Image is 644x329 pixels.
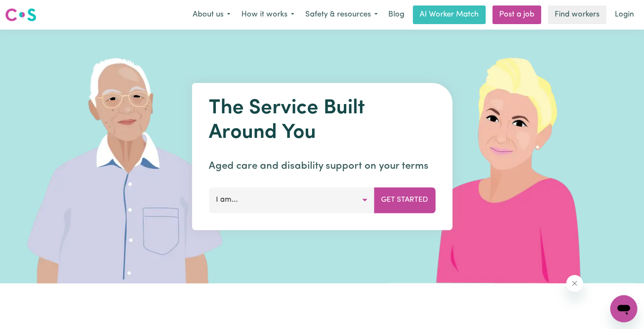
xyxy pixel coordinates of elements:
[492,5,541,24] a: Post a job
[5,6,51,13] span: Need any help?
[413,5,486,24] a: AI Worker Match
[5,7,36,22] img: Careseekers logo
[187,6,236,24] button: About us
[383,5,409,24] a: Blog
[209,159,435,174] p: Aged care and disability support on your terms
[610,295,637,322] iframe: Button to launch messaging window
[548,5,606,24] a: Find workers
[374,187,435,213] button: Get Started
[566,275,583,292] iframe: Close message
[610,5,639,24] a: Login
[236,6,300,24] button: How it works
[209,187,374,213] button: I am...
[5,5,36,25] a: Careseekers logo
[300,6,383,24] button: Safety & resources
[209,96,435,145] h1: The Service Built Around You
